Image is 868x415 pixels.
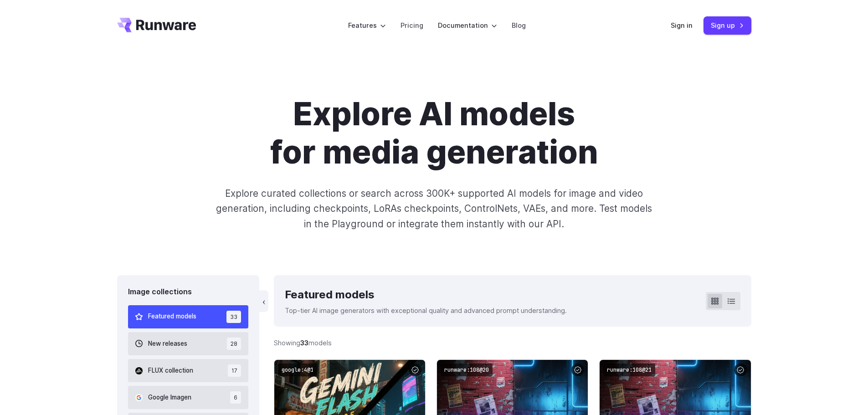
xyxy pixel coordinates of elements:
span: 6 [230,391,241,404]
button: New releases 28 [128,332,249,355]
button: FLUX collection 17 [128,359,249,382]
label: Documentation [438,20,497,31]
span: 17 [228,364,241,377]
button: ‹ [259,290,268,312]
div: Featured models [285,286,567,303]
code: runware:108@21 [603,364,655,377]
a: Sign in [671,20,693,31]
span: 28 [227,338,241,350]
label: Features [348,20,386,31]
div: Showing models [274,338,332,348]
h1: Explore AI models for media generation [180,95,688,171]
span: New releases [148,339,187,349]
p: Top-tier AI image generators with exceptional quality and advanced prompt understanding. [285,305,567,316]
span: Featured models [148,312,196,322]
code: runware:108@20 [441,364,493,377]
span: Google Imagen [148,393,191,403]
a: Pricing [401,20,423,31]
div: Image collections [128,286,249,298]
span: 33 [226,311,241,323]
a: Sign up [704,16,751,34]
button: Google Imagen 6 [128,386,249,409]
a: Go to / [117,18,196,32]
strong: 33 [300,339,308,347]
button: Featured models 33 [128,305,249,328]
a: Blog [512,20,526,31]
span: FLUX collection [148,366,193,376]
code: google:4@1 [278,364,317,377]
p: Explore curated collections or search across 300K+ supported AI models for image and video genera... [212,186,656,231]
